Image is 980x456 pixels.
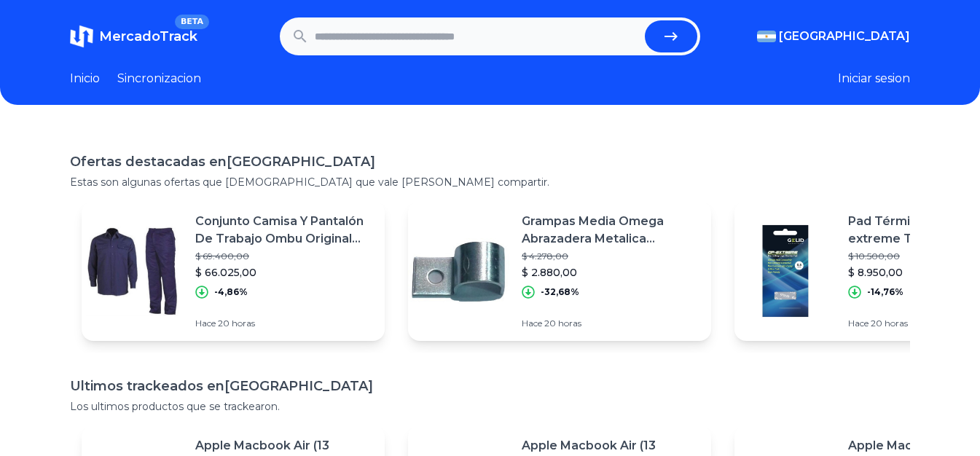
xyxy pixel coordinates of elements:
p: Estas son algunas ofertas que [DEMOGRAPHIC_DATA] que vale [PERSON_NAME] compartir. [70,175,910,189]
p: $ 69.400,00 [195,251,373,262]
h1: Ultimos trackeados en [GEOGRAPHIC_DATA] [70,376,910,396]
span: [GEOGRAPHIC_DATA] [779,28,910,45]
p: Grampas Media Omega Abrazadera Metalica [PERSON_NAME] 3/8 X 10u. [522,213,699,248]
img: Featured image [734,220,836,322]
a: MercadoTrackBETA [70,25,197,48]
span: BETA [175,15,209,29]
p: -14,76% [867,286,903,298]
button: Iniciar sesion [838,70,910,87]
img: Featured image [82,220,184,322]
p: Hace 20 horas [522,318,699,329]
p: Conjunto Camisa Y Pantalón De Trabajo Ombu Original 100% ALG [195,213,373,248]
img: MercadoTrack [70,25,93,48]
a: Sincronizacion [117,70,201,87]
button: [GEOGRAPHIC_DATA] [757,28,910,45]
p: $ 66.025,00 [195,265,373,280]
p: -4,86% [214,286,248,298]
a: Featured imageGrampas Media Omega Abrazadera Metalica [PERSON_NAME] 3/8 X 10u.$ 4.278,00$ 2.880,0... [408,201,711,341]
a: Inicio [70,70,100,87]
p: $ 2.880,00 [522,265,699,280]
p: $ 4.278,00 [522,251,699,262]
span: MercadoTrack [99,28,197,44]
img: Argentina [757,31,776,42]
h1: Ofertas destacadas en [GEOGRAPHIC_DATA] [70,152,910,172]
a: Featured imageConjunto Camisa Y Pantalón De Trabajo Ombu Original 100% ALG$ 69.400,00$ 66.025,00-... [82,201,385,341]
img: Featured image [408,220,510,322]
p: Los ultimos productos que se trackearon. [70,399,910,414]
p: Hace 20 horas [195,318,373,329]
p: -32,68% [541,286,579,298]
